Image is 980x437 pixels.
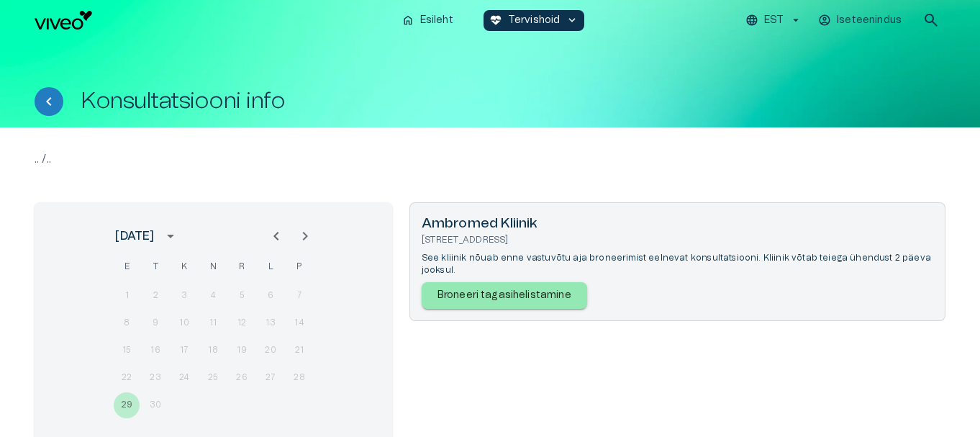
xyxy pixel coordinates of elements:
span: home [401,14,414,27]
span: keyboard_arrow_down [566,14,579,27]
div: Broneeri tagasihelistamine [422,282,587,309]
p: Iseteenindus [837,13,902,28]
span: ecg_heart [489,14,502,27]
span: esmaspäev [114,253,140,281]
button: open search modal [917,6,945,35]
span: search [922,12,940,29]
div: [DATE] [115,227,154,245]
span: laupäev [258,253,283,281]
span: kolmapäev [171,253,197,281]
button: homeEsileht [396,10,460,31]
p: Tervishoid [508,13,561,28]
p: .. / .. [35,150,945,168]
button: ecg_heartTervishoidkeyboard_arrow_down [484,10,585,31]
h6: Ambromed Kliinik [422,215,933,234]
button: Tagasi [35,87,63,116]
a: Navigate to homepage [35,11,390,30]
a: Open selected supplier callback service booking [422,276,933,309]
span: teisipäev [142,253,168,281]
span: pühapäev [286,253,312,281]
p: Broneeri tagasihelistamine [437,288,571,303]
button: Iseteenindus [816,10,905,31]
span: reede [229,253,255,281]
button: calendar view is open, switch to year view [158,224,183,248]
span: neljapäev [200,253,226,281]
h1: Konsultatsiooni info [81,89,285,114]
img: Viveo logo [35,11,92,30]
p: EST [764,13,784,28]
p: Esileht [420,13,453,28]
button: EST [743,10,804,31]
p: [STREET_ADDRESS] [422,234,933,246]
button: Next month [291,222,319,251]
p: See kliinik nõuab enne vastuvõtu aja broneerimist eelnevat konsultatsiooni. Kliinik võtab teiega ... [422,252,933,276]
